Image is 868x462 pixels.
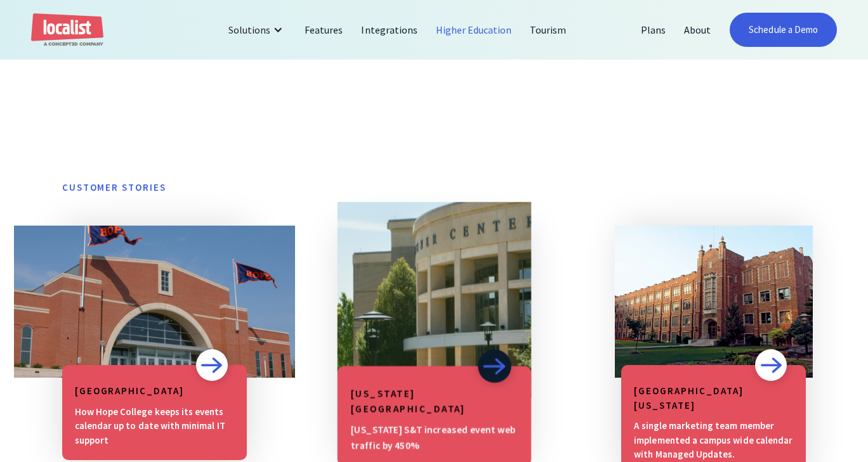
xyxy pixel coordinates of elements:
[62,181,806,195] h6: CUstomer stories
[31,13,103,47] a: home
[427,15,522,45] a: Higher Education
[219,15,296,45] div: Solutions
[634,384,793,413] h5: [GEOGRAPHIC_DATA][US_STATE]
[296,15,352,45] a: Features
[75,384,234,399] h5: [GEOGRAPHIC_DATA]
[350,423,517,452] div: [US_STATE] S&T increased event web traffic by 450%
[521,15,575,45] a: Tourism
[62,226,247,460] a: [GEOGRAPHIC_DATA]How Hope College keeps its events calendar up to date with minimal IT support
[350,386,517,416] h5: [US_STATE][GEOGRAPHIC_DATA]
[730,13,837,47] a: Schedule a Demo
[228,22,270,37] div: Solutions
[675,15,720,45] a: About
[632,15,675,45] a: Plans
[634,419,793,462] div: A single marketing team member implemented a campus wide calendar with Managed Updates.
[352,15,426,45] a: Integrations
[75,405,234,448] div: How Hope College keeps its events calendar up to date with minimal IT support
